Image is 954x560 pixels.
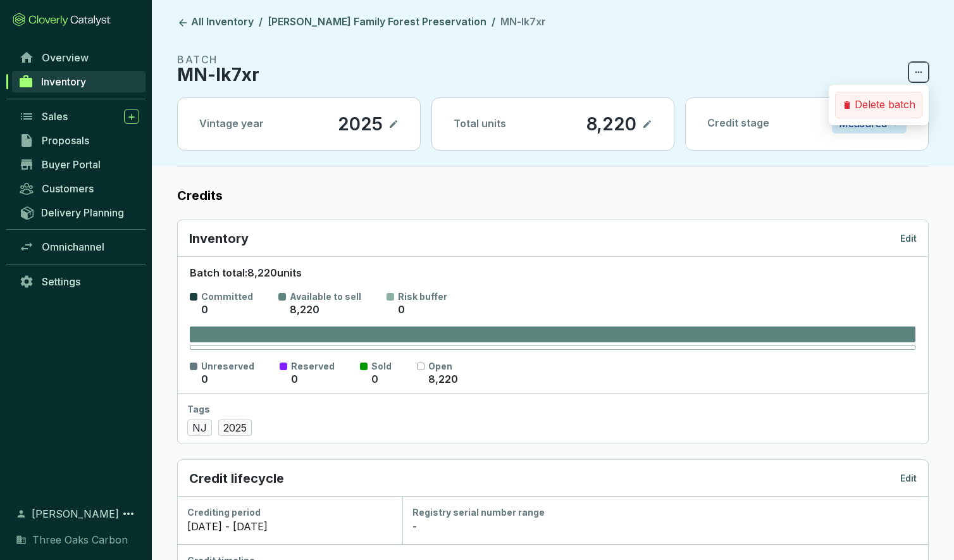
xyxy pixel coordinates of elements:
[398,290,447,303] p: Risk buffer
[371,373,378,387] p: 0
[13,154,146,175] a: Buyer Portal
[13,106,146,127] a: Sales
[398,303,405,316] span: 0
[13,202,146,223] a: Delivery Planning
[412,519,918,534] div: -
[412,506,918,519] div: Registry serial number range
[177,52,259,67] p: BATCH
[291,360,335,373] p: Reserved
[218,420,252,436] span: 2025
[190,266,915,280] p: Batch total: 8,220 units
[199,117,264,131] p: Vintage year
[13,47,146,68] a: Overview
[41,206,124,219] span: Delivery Planning
[13,130,146,151] a: Proposals
[41,75,86,88] span: Inventory
[177,67,259,82] p: MN-lk7xr
[42,134,89,147] span: Proposals
[201,290,253,303] p: Committed
[42,182,94,195] span: Customers
[259,15,263,30] li: /
[337,113,383,135] p: 2025
[42,240,104,253] span: Omnichannel
[13,178,146,199] a: Customers
[201,373,208,387] p: 0
[187,506,392,519] div: Crediting period
[32,506,119,521] span: [PERSON_NAME]
[187,403,918,416] div: Tags
[42,275,80,288] span: Settings
[201,303,208,317] p: 0
[13,271,146,292] a: Settings
[291,373,298,387] p: 0
[187,420,212,436] span: NJ
[855,98,915,112] p: Delete batch
[290,303,319,317] p: 8,220
[500,15,546,28] span: MN-lk7xr
[42,51,89,64] span: Overview
[13,236,146,258] a: Omnichannel
[454,117,506,131] p: Total units
[428,373,458,387] p: 8,220
[187,519,392,534] div: [DATE] - [DATE]
[175,15,256,30] a: All Inventory
[900,472,917,485] p: Edit
[201,360,254,373] p: Unreserved
[428,360,458,373] p: Open
[42,110,68,123] span: Sales
[189,230,249,247] p: Inventory
[189,470,284,487] p: Credit lifecycle
[177,187,929,204] label: Credits
[42,158,101,171] span: Buyer Portal
[371,360,392,373] p: Sold
[492,15,495,30] li: /
[586,113,637,135] p: 8,220
[12,71,146,92] a: Inventory
[32,532,128,547] span: Three Oaks Carbon
[900,232,917,245] p: Edit
[707,116,769,130] p: Credit stage
[265,15,489,30] a: [PERSON_NAME] Family Forest Preservation
[290,290,361,303] p: Available to sell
